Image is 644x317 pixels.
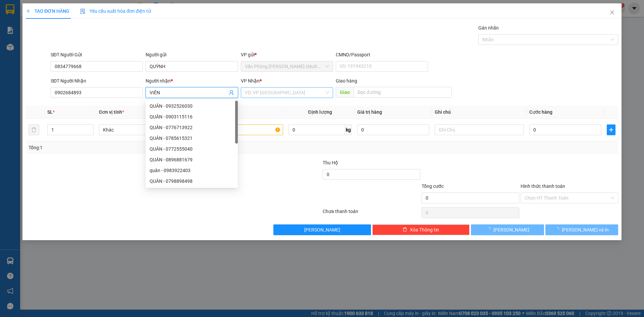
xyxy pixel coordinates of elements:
[80,9,86,14] img: icon
[372,224,470,235] button: deleteXóa Thông tin
[8,43,38,75] b: [PERSON_NAME]
[150,102,234,110] div: QUÂN - 0932526030
[304,226,340,233] span: [PERSON_NAME]
[529,109,552,115] span: Cước hàng
[402,227,407,232] span: delete
[146,133,238,144] div: QUÂN - 0785615321
[73,8,89,24] img: logo.jpg
[80,8,151,14] span: Yêu cầu xuất hóa đơn điện tử
[521,183,565,189] label: Hình thức thanh toán
[146,101,238,111] div: QUÂN - 0932526030
[435,124,524,135] input: Ghi Chú
[545,224,618,235] button: [PERSON_NAME] và In
[43,10,64,53] b: BIÊN NHẬN GỬI HÀNG
[345,124,352,135] span: kg
[486,227,493,232] span: loading
[26,8,69,14] span: TẠO ĐƠN HÀNG
[150,167,234,174] div: quân - 0983922403
[229,90,234,95] span: user-add
[56,25,92,31] b: [DOMAIN_NAME]
[56,32,92,40] li: (c) 2017
[146,165,238,176] div: quân - 0983922403
[150,113,234,120] div: QUÂN - 0903115116
[146,51,238,58] div: Người gửi
[336,87,354,98] span: Giao
[146,176,238,187] div: QUÂN - 0798898498
[241,78,260,84] span: VP Nhận
[146,144,238,154] div: QUÂN - 0772555040
[150,145,234,153] div: QUÂN - 0772555040
[308,109,332,115] span: Định lượng
[357,109,382,115] span: Giá trị hàng
[478,25,499,31] label: Gán nhãn
[8,8,42,42] img: logo.jpg
[51,77,143,85] div: SĐT Người Nhận
[336,51,428,58] div: CMND/Passport
[245,61,329,71] span: Văn Phòng Trần Phú (Mường Thanh)
[150,177,234,185] div: QUÂN - 0798898498
[322,208,421,219] div: Chưa thanh toán
[146,122,238,133] div: QUÂN - 0776713922
[273,224,371,235] button: [PERSON_NAME]
[26,9,31,13] span: plus
[609,10,615,15] span: close
[607,127,615,133] span: plus
[47,109,53,115] span: SL
[51,51,143,58] div: SĐT Người Gửi
[432,106,527,119] th: Ghi chú
[562,226,609,233] span: [PERSON_NAME] và In
[146,77,238,85] div: Người nhận
[422,183,444,189] span: Tổng cước
[603,3,622,22] button: Close
[471,224,544,235] button: [PERSON_NAME]
[194,124,283,135] input: VD: Bàn, Ghế
[357,124,429,135] input: 0
[410,226,439,233] span: Xóa Thông tin
[103,125,184,135] span: Khác
[150,156,234,163] div: QUÂN - 0896881679
[99,109,124,115] span: Đơn vị tính
[150,135,234,142] div: QUÂN - 0785615321
[146,154,238,165] div: QUÂN - 0896881679
[354,87,452,98] input: Dọc đường
[146,111,238,122] div: QUÂN - 0903115116
[607,124,615,135] button: plus
[554,227,562,232] span: loading
[241,51,333,58] div: VP gửi
[323,160,338,165] span: Thu Hộ
[29,124,39,135] button: delete
[493,226,529,233] span: [PERSON_NAME]
[336,78,357,84] span: Giao hàng
[150,124,234,131] div: QUÂN - 0776713922
[29,144,249,151] div: Tổng: 1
